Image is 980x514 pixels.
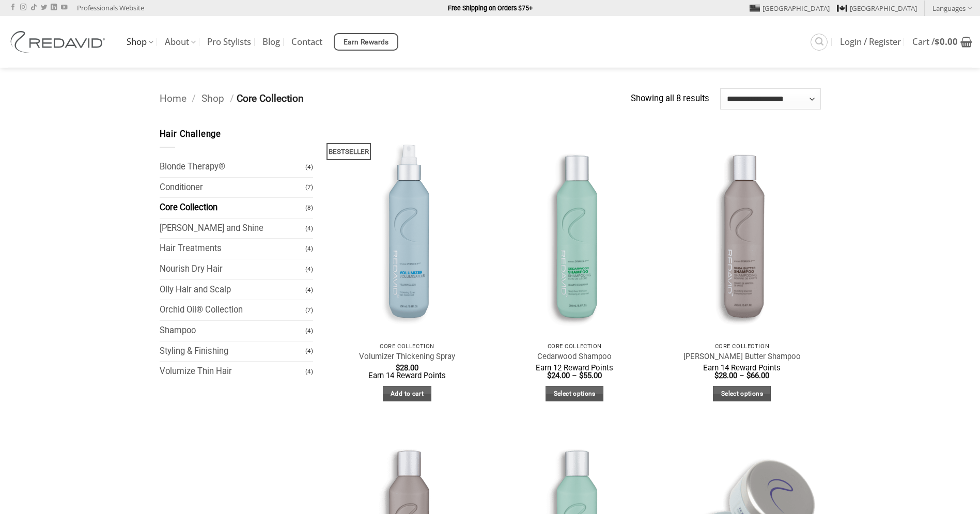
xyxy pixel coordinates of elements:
[750,1,830,16] a: [GEOGRAPHIC_DATA]
[683,352,801,362] a: [PERSON_NAME] Butter Shampoo
[305,322,313,340] span: (4)
[496,128,654,337] img: REDAVID Cedarwood Shampoo - 1
[932,1,972,15] a: Languages
[912,30,972,53] a: View cart
[61,4,67,11] a: Follow on YouTube
[713,386,771,402] a: Select options for “Shea Butter Shampoo”
[546,386,603,402] a: Select options for “Cedarwood Shampoo”
[912,38,958,46] span: Cart /
[579,371,602,380] bdi: 55.00
[192,92,196,104] span: /
[746,371,769,380] bdi: 66.00
[160,129,222,139] span: Hair Challenge
[537,352,612,362] a: Cedarwood Shampoo
[305,342,313,360] span: (4)
[160,362,306,382] a: Volumize Thin Hair
[291,33,322,51] a: Contact
[631,92,709,106] p: Showing all 8 results
[305,199,313,217] span: (8)
[305,301,313,319] span: (7)
[396,363,400,372] span: $
[329,128,486,337] img: REDAVID Volumizer Thickening Spray - 1 1
[344,37,389,48] span: Earn Rewards
[305,240,313,258] span: (4)
[160,239,306,259] a: Hair Treatments
[334,343,481,350] p: Core Collection
[368,371,446,380] span: Earn 14 Reward Points
[714,371,737,380] bdi: 28.00
[160,157,306,177] a: Blonde Therapy®
[230,92,234,104] span: /
[160,259,306,279] a: Nourish Dry Hair
[703,363,781,372] span: Earn 14 Reward Points
[448,4,533,12] strong: Free Shipping on Orders $75+
[663,128,821,337] img: REDAVID Shea Butter Shampoo
[30,4,37,11] a: Follow on TikTok
[160,300,306,320] a: Orchid Oil® Collection
[41,4,47,11] a: Follow on Twitter
[305,363,313,381] span: (4)
[51,4,57,11] a: Follow on LinkedIn
[501,343,648,350] p: Core Collection
[935,36,958,48] bdi: 0.00
[305,158,313,176] span: (4)
[160,280,306,300] a: Oily Hair and Scalp
[160,341,306,362] a: Styling & Finishing
[714,371,719,380] span: $
[305,260,313,278] span: (4)
[536,363,613,372] span: Earn 12 Reward Points
[10,4,16,11] a: Follow on Facebook
[572,371,577,380] span: –
[579,371,583,380] span: $
[739,371,744,380] span: –
[160,91,631,107] nav: Breadcrumb
[127,32,153,52] a: Shop
[160,219,306,239] a: [PERSON_NAME] and Shine
[201,92,224,104] a: Shop
[668,343,816,350] p: Core Collection
[262,33,280,51] a: Blog
[746,371,751,380] span: $
[160,321,306,341] a: Shampoo
[547,371,570,380] bdi: 24.00
[359,352,455,362] a: Volumizer Thickening Spray
[305,178,313,196] span: (7)
[160,178,306,198] a: Conditioner
[20,4,26,11] a: Follow on Instagram
[334,33,398,51] a: Earn Rewards
[840,33,901,51] a: Login / Register
[547,371,551,380] span: $
[935,36,940,48] span: $
[383,386,432,402] a: Add to cart: “Volumizer Thickening Spray”
[811,34,828,51] a: Search
[305,220,313,238] span: (4)
[840,38,901,46] span: Login / Register
[837,1,917,16] a: [GEOGRAPHIC_DATA]
[396,363,418,372] bdi: 28.00
[305,281,313,299] span: (4)
[160,198,306,218] a: Core Collection
[8,31,111,53] img: REDAVID Salon Products | United States
[207,33,251,51] a: Pro Stylists
[720,88,821,109] select: Shop order
[165,32,196,52] a: About
[160,92,186,104] a: Home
